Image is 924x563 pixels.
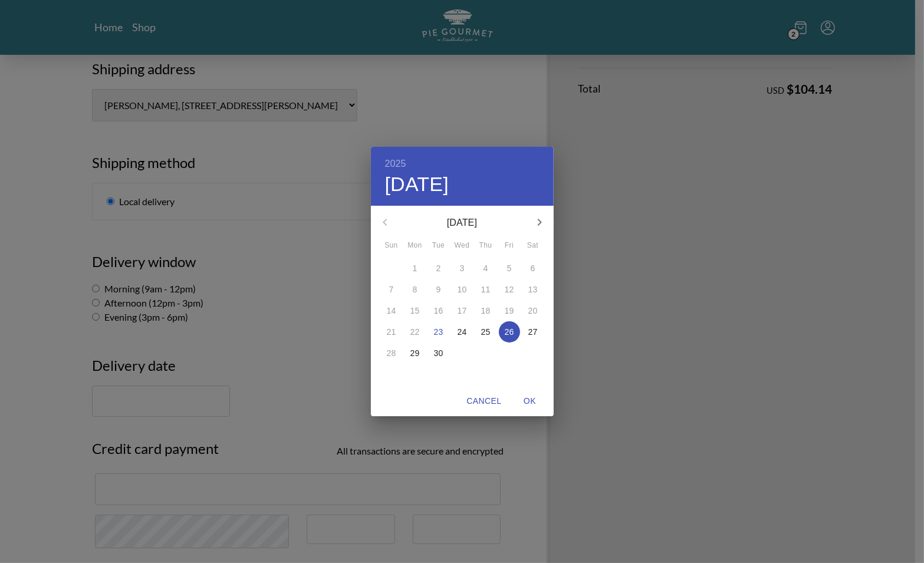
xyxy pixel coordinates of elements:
[516,394,544,409] span: OK
[511,390,549,412] button: OK
[405,240,426,252] span: Mon
[385,156,406,172] button: 2025
[499,240,520,252] span: Fri
[452,321,473,343] button: 24
[410,347,420,359] p: 29
[475,321,496,343] button: 25
[481,326,491,338] p: 25
[522,240,544,252] span: Sat
[428,240,449,252] span: Tue
[452,240,473,252] span: Wed
[434,326,443,338] p: 23
[499,321,520,343] button: 26
[528,326,538,338] p: 27
[462,390,506,412] button: Cancel
[428,321,449,343] button: 23
[385,172,449,197] button: [DATE]
[505,326,514,338] p: 26
[381,240,402,252] span: Sun
[428,343,449,364] button: 30
[475,240,496,252] span: Thu
[399,216,525,230] p: [DATE]
[405,343,426,364] button: 29
[458,326,467,338] p: 24
[434,347,443,359] p: 30
[466,394,501,409] span: Cancel
[522,321,544,343] button: 27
